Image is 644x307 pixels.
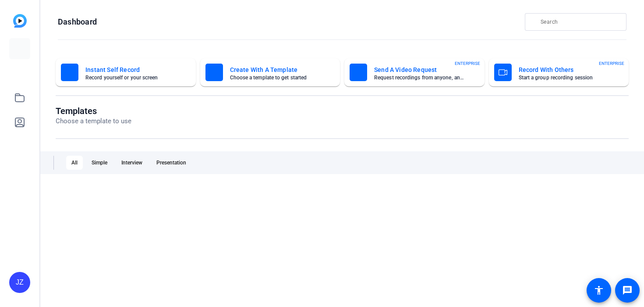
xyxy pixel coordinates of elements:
mat-icon: message [622,285,633,296]
mat-card-title: Create With A Template [230,64,321,75]
input: Search [541,17,619,27]
mat-card-subtitle: Record yourself or your screen [85,75,177,80]
span: ENTERPRISE [455,60,480,67]
mat-card-title: Send A Video Request [374,64,465,75]
p: Choose a template to use [56,116,131,126]
button: Send A Video RequestRequest recordings from anyone, anywhereENTERPRISE [344,58,485,86]
mat-card-title: Record With Others [519,64,610,75]
h1: Templates [56,106,131,116]
div: Presentation [151,156,191,170]
div: Interview [116,156,148,170]
button: Record With OthersStart a group recording sessionENTERPRISE [489,58,629,86]
mat-card-subtitle: Choose a template to get started [230,75,321,80]
mat-card-subtitle: Request recordings from anyone, anywhere [374,75,465,80]
span: ENTERPRISE [599,60,624,67]
mat-icon: accessibility [594,285,604,296]
mat-card-title: Instant Self Record [85,64,177,75]
div: JZ [9,272,30,293]
button: Create With A TemplateChoose a template to get started [200,58,340,86]
mat-card-subtitle: Start a group recording session [519,75,610,80]
div: Simple [86,156,113,170]
img: blue-gradient.svg [13,14,27,28]
button: Instant Self RecordRecord yourself or your screen [56,58,196,86]
h1: Dashboard [58,17,97,27]
div: All [66,156,83,170]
